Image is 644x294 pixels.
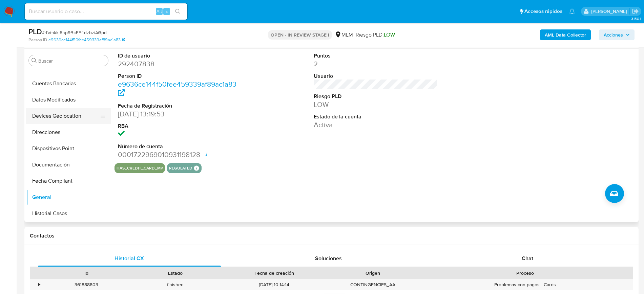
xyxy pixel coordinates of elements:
dd: 2 [314,59,438,69]
span: # 4Vmkkj6np9BcEF4dzbziAGpd [42,29,107,36]
dt: ID de usuario [118,52,242,60]
dd: 292407838 [118,59,242,69]
b: PLD [28,26,42,37]
dt: Usuario [314,72,438,80]
span: Riesgo PLD: [356,31,395,39]
div: CONTINGENCIES_AA [329,279,417,290]
h1: Contactos [30,232,633,239]
span: Accesos rápidos [524,8,562,15]
button: regulated [169,167,192,169]
span: Soluciones [315,254,342,262]
div: Fecha de creación [225,270,324,276]
a: e9636ce144f50fee459339af89ac1a83 [48,37,125,43]
button: AML Data Collector [540,29,591,40]
button: Cuentas Bancarias [26,75,111,92]
button: Dispositivos Point [26,140,111,157]
div: Origen [333,270,413,276]
button: search-icon [171,7,185,16]
b: AML Data Collector [545,29,586,40]
input: Buscar usuario o caso... [25,7,187,16]
span: Chat [522,254,533,262]
button: Buscar [32,58,37,63]
a: e9636ce144f50fee459339af89ac1a83 [118,79,236,98]
div: MLM [335,31,353,39]
button: General [26,189,111,205]
input: Buscar [38,58,105,64]
span: Historial CX [115,254,144,262]
b: Person ID [28,37,47,43]
span: Acciones [604,29,623,40]
button: Documentación [26,157,111,173]
dd: LOW [314,100,438,109]
p: diego.gardunorosas@mercadolibre.com.mx [591,8,629,15]
dt: Número de cuenta [118,143,242,150]
div: Problemas con pagos - Cards [417,279,633,290]
div: finished [131,279,220,290]
span: 3.150.1 [631,16,641,21]
dd: [DATE] 13:19:53 [118,109,242,119]
span: Alt [157,8,162,15]
div: 361888803 [42,279,131,290]
div: Id [47,270,126,276]
dd: Activa [314,120,438,130]
dt: Riesgo PLD [314,93,438,100]
dt: Fecha de Registración [118,102,242,110]
dt: Estado de la cuenta [314,113,438,120]
div: • [38,281,40,288]
button: has_credit_card_mp [117,167,163,169]
p: OPEN - IN REVIEW STAGE I [268,30,332,40]
div: Estado [136,270,215,276]
button: Historial Casos [26,205,111,222]
dt: RBA [118,122,242,130]
dd: 0001722969010931198128 [118,150,242,159]
button: Datos Modificados [26,92,111,108]
dt: Person ID [118,72,242,80]
button: Devices Geolocation [26,108,105,124]
button: Direcciones [26,124,111,140]
a: Notificaciones [569,8,575,14]
span: LOW [384,31,395,39]
div: [DATE] 10:14:14 [220,279,329,290]
button: Fecha Compliant [26,173,111,189]
dt: Puntos [314,52,438,60]
a: Salir [632,8,639,15]
span: s [166,8,168,15]
button: Acciones [599,29,635,40]
div: Proceso [422,270,628,276]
